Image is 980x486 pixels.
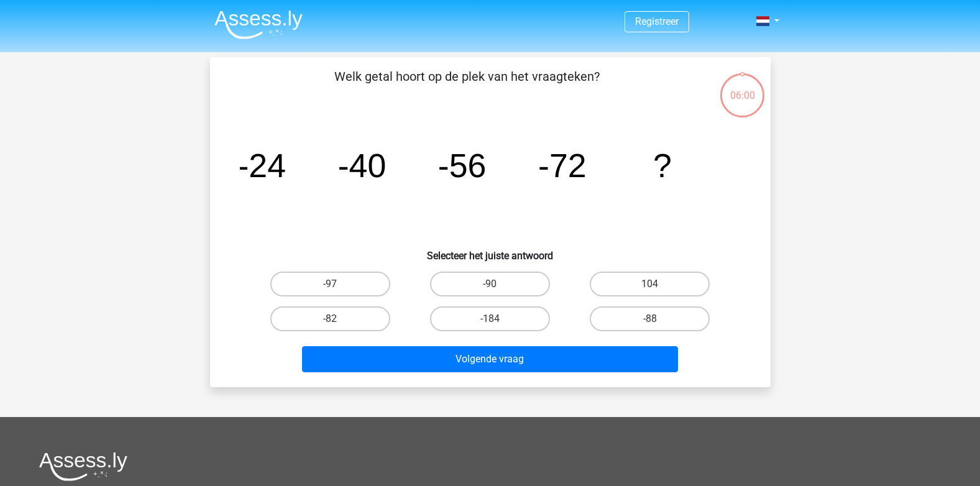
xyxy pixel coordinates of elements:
label: -184 [430,306,550,331]
tspan: ? [653,147,672,184]
h6: Selecteer het juiste antwoord [230,240,751,262]
label: -82 [270,306,390,331]
label: -88 [590,306,710,331]
div: 06:00 [719,72,766,103]
label: -90 [430,272,550,296]
a: Registreer [635,16,679,27]
tspan: -56 [437,147,486,184]
label: 104 [590,272,710,296]
tspan: -24 [237,147,286,184]
button: Volgende vraag [302,346,678,372]
img: Assessly logo [39,452,127,481]
p: Welk getal hoort op de plek van het vraagteken? [230,67,704,104]
img: Assessly [214,10,303,39]
tspan: -40 [337,147,386,184]
label: -97 [270,272,390,296]
tspan: -72 [538,147,587,184]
